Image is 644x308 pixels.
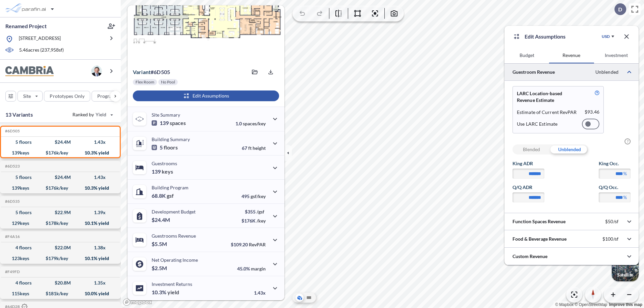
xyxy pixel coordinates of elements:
p: Guestrooms [152,161,177,166]
span: gsf [167,192,174,199]
p: $5.5M [152,241,168,247]
div: Unblended [550,144,588,155]
a: OpenStreetMap [575,302,607,307]
span: /key [257,218,266,224]
p: $100/sf [602,236,619,242]
p: Food & Beverage Revenue [513,236,567,242]
p: Renamed Project [5,22,47,30]
p: $ 93.46 [585,109,599,116]
h5: Click to copy the code [4,164,20,169]
button: Site Plan [305,294,313,302]
button: Budget [504,47,549,63]
button: Investment [594,47,639,63]
label: Q/Q ADR [513,184,544,191]
p: Estimate of Current RevPAR [517,109,577,116]
p: No Pool [161,79,175,85]
div: USD [602,34,610,39]
p: Development Budget [152,209,196,214]
p: Satellite [617,272,633,278]
span: margin [251,266,266,271]
p: 67 [242,145,266,151]
p: Edit Assumptions [525,33,566,41]
img: BrandImage [5,66,54,76]
span: floors [164,144,178,151]
label: % [623,194,627,201]
a: Mapbox homepage [123,298,152,306]
button: Revenue [549,47,594,63]
p: $355 [241,209,266,214]
p: 68.8K [152,192,174,199]
p: Site Summary [152,112,180,118]
h5: Click to copy the code [4,129,20,133]
img: user logo [91,66,102,76]
p: $24.4M [152,217,171,223]
p: 1.43x [254,290,266,296]
p: $2.5M [152,265,168,271]
button: Switcher ImageSatellite [612,254,639,281]
div: Blended [513,144,550,155]
h5: Click to copy the code [4,199,20,204]
p: 1.0 [235,121,266,126]
p: $176K [241,218,266,224]
a: Improve this map [609,302,642,307]
label: King ADR [513,160,544,167]
span: yield [167,289,179,296]
p: 5 [152,144,178,151]
p: Net Operating Income [152,257,198,263]
span: Yield [96,111,107,118]
p: 10.3% [152,289,179,296]
p: Use LARC Estimate [517,121,557,127]
p: Flex Room [136,79,154,85]
span: Variant [133,69,151,75]
h5: Click to copy the code [4,234,20,239]
p: 495 [241,193,266,199]
span: ? [625,138,631,144]
p: # 6d505 [133,69,170,75]
p: $109.20 [231,242,266,247]
p: Prototypes Only [50,93,85,100]
button: Aerial View [296,294,304,302]
p: Building Program [152,185,189,190]
p: Program [97,93,116,100]
span: spaces/key [243,121,266,126]
p: $50/sf [605,219,619,225]
p: Guestrooms Revenue [152,233,196,239]
h5: Click to copy the code [4,269,20,274]
a: Mapbox [555,302,574,307]
p: 45.0% [237,266,266,271]
span: /gsf [257,209,264,214]
img: Switcher Image [612,254,639,281]
p: 139 [152,120,186,126]
p: Building Summary [152,136,190,142]
p: LARC Location-based Revenue Estimate [517,90,579,104]
button: Site [17,91,43,102]
button: Program [92,91,128,102]
label: % [623,170,627,177]
p: 139 [152,168,173,175]
span: gsf/key [251,193,266,199]
p: Site [23,93,31,100]
p: D [618,6,622,12]
span: ft [248,145,252,151]
span: RevPAR [249,242,266,247]
p: 13 Variants [5,111,33,119]
button: Ranked by Yield [67,109,117,120]
span: spaces [170,120,186,126]
label: King Occ. [599,160,631,167]
label: Q/Q Occ. [599,184,631,191]
button: Edit Assumptions [133,90,279,101]
span: height [253,145,266,151]
p: Custom Revenue [513,253,547,260]
button: Prototypes Only [44,91,90,102]
p: Investment Returns [152,281,192,287]
p: Function Spaces Revenue [513,218,566,225]
p: [STREET_ADDRESS] [19,35,61,43]
p: 5.46 acres ( 237,958 sf) [19,47,64,54]
span: keys [162,168,173,175]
